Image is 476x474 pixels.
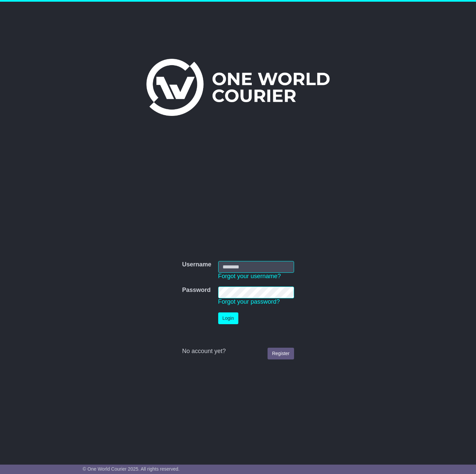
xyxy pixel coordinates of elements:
[83,466,180,472] span: © One World Courier 2025. All rights reserved.
[218,273,281,279] a: Forgot your username?
[218,312,238,324] button: Login
[182,287,210,294] label: Password
[146,59,330,116] img: One World
[268,348,294,359] a: Register
[182,348,294,355] div: No account yet?
[218,298,280,305] a: Forgot your password?
[182,261,211,268] label: Username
